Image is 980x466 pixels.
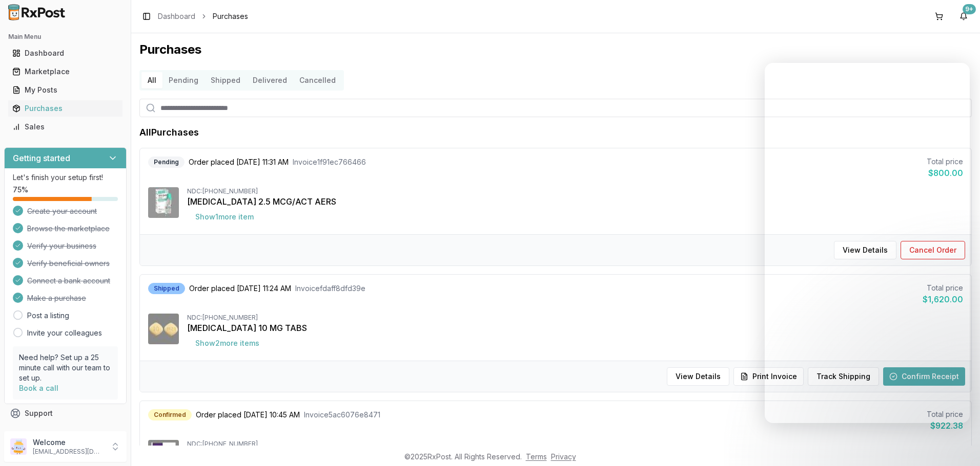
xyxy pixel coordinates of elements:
div: Confirmed [148,409,192,420]
p: Let's finish your setup first! [13,172,118,183]
div: Pending [148,157,185,168]
button: Marketplace [4,63,127,80]
h1: Purchases [139,41,972,58]
button: View Details [667,367,729,386]
a: Purchases [8,99,122,118]
span: Feedback [25,427,59,437]
h3: Getting started [13,152,70,164]
span: Verify your business [27,241,96,251]
span: Order placed [DATE] 10:45 AM [196,410,300,420]
div: NDC: [PHONE_NUMBER] [187,314,963,322]
span: Browse the marketplace [27,224,110,234]
div: $922.38 [927,419,963,432]
button: Show1more item [187,208,262,226]
button: Support [4,404,127,423]
a: Post a listing [27,310,69,321]
img: User avatar [10,438,27,455]
h2: Main Menu [8,33,122,41]
span: Invoice 5ac6076e8471 [304,410,380,420]
span: 75 % [13,185,28,195]
button: Print Invoice [733,367,804,386]
a: Sales [8,118,122,136]
span: Create your account [27,206,97,216]
div: 9+ [963,4,976,14]
img: Spiriva Respimat 2.5 MCG/ACT AERS [148,187,179,218]
div: Shipped [148,283,185,294]
div: Purchases [12,103,118,114]
span: Make a purchase [27,293,86,303]
a: Dashboard [8,44,122,62]
a: Book a call [19,384,58,392]
button: Shipped [205,72,247,88]
button: Feedback [4,423,127,441]
div: Marketplace [12,66,118,77]
div: My Posts [12,85,118,95]
button: Dashboard [4,45,127,61]
span: Verify beneficial owners [27,258,110,269]
span: Invoice 1f91ec766466 [293,157,366,167]
a: Invite your colleagues [27,328,102,338]
a: Privacy [551,452,576,461]
p: [EMAIL_ADDRESS][DOMAIN_NAME] [33,448,104,456]
button: Show2more items [187,334,268,352]
a: My Posts [8,81,122,99]
img: Farxiga 10 MG TABS [148,314,179,344]
button: All [141,72,162,88]
span: Purchases [213,11,248,21]
span: Invoice fdaff8dfd39e [295,283,365,294]
span: Connect a bank account [27,276,110,286]
img: RxPost Logo [4,4,70,20]
button: My Posts [4,82,127,98]
span: Order placed [DATE] 11:31 AM [189,157,289,167]
a: Marketplace [8,62,122,81]
p: Welcome [33,437,104,448]
div: [MEDICAL_DATA] 10 MG TABS [187,322,963,334]
button: Purchases [4,100,127,117]
button: 9+ [955,8,972,25]
button: Cancelled [293,72,342,88]
div: NDC: [PHONE_NUMBER] [187,187,963,195]
div: NDC: [PHONE_NUMBER] [187,440,963,448]
button: Delivered [247,72,293,88]
a: Dashboard [158,11,195,21]
p: Need help? Set up a 25 minute call with our team to set up. [19,352,112,383]
button: Sales [4,119,127,135]
div: Sales [12,122,118,132]
div: [MEDICAL_DATA] 2.5 MCG/ACT AERS [187,195,963,208]
iframe: Intercom live chat [765,63,970,423]
button: Pending [162,72,205,88]
nav: breadcrumb [158,11,248,21]
span: Order placed [DATE] 11:24 AM [189,283,291,294]
iframe: Intercom live chat [945,431,970,456]
h1: All Purchases [139,125,199,140]
div: Dashboard [12,48,118,58]
a: Terms [526,452,547,461]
